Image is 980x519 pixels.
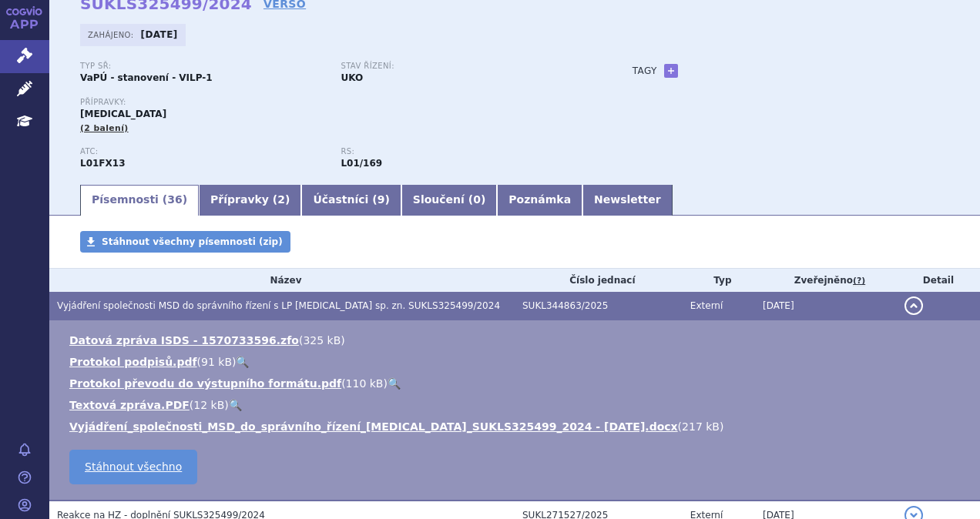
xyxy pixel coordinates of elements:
[201,356,232,368] span: 91 kB
[904,296,923,315] button: detail
[80,185,199,216] a: Písemnosti (36)
[80,109,166,119] span: [MEDICAL_DATA]
[69,356,197,368] a: Protokol podpisů.pdf
[80,147,325,156] p: ATC:
[229,399,242,411] a: 🔍
[69,420,678,433] a: Vyjádření_společnosti_MSD_do_správního_řízení_[MEDICAL_DATA]_SUKLS325499_2024 - [DATE].docx
[683,269,755,292] th: Typ
[80,62,325,71] p: Typ SŘ:
[897,269,980,292] th: Detail
[57,300,500,311] span: Vyjádření společnosti MSD do správního řízení s LP PADCEV sp. zn. SUKLS325499/2024
[80,98,602,107] p: Přípravky:
[80,123,129,133] span: (2 balení)
[633,62,657,80] h3: Tagy
[199,185,301,216] a: Přípravky (2)
[388,377,401,390] a: 🔍
[301,185,401,216] a: Účastníci (9)
[690,300,723,311] span: Externí
[682,420,720,433] span: 217 kB
[341,158,382,169] strong: enfortumab vedotin
[346,377,384,390] span: 110 kB
[378,193,385,206] span: 9
[853,276,865,286] abbr: (?)
[341,62,586,71] p: Stav řízení:
[69,450,197,484] a: Stáhnout všechno
[515,269,683,292] th: Číslo jednací
[102,236,283,247] span: Stáhnout všechny písemnosti (zip)
[341,72,363,83] strong: UKO
[341,147,586,156] p: RS:
[497,185,582,216] a: Poznámka
[69,419,965,434] li: ( )
[69,399,190,411] a: Textová zpráva.PDF
[141,29,178,40] strong: [DATE]
[473,193,481,206] span: 0
[755,292,897,320] td: [DATE]
[69,376,965,391] li: ( )
[69,333,965,348] li: ( )
[88,28,136,41] span: Zahájeno:
[69,397,965,413] li: ( )
[80,158,126,169] strong: ENFORTUMAB VEDOTIN
[49,269,515,292] th: Název
[69,334,299,347] a: Datová zpráva ISDS - 1570733596.zfo
[69,354,965,370] li: ( )
[236,356,249,368] a: 🔍
[664,64,678,78] a: +
[80,72,213,83] strong: VaPÚ - stanovení - VILP-1
[401,185,497,216] a: Sloučení (0)
[80,231,290,253] a: Stáhnout všechny písemnosti (zip)
[69,377,341,390] a: Protokol převodu do výstupního formátu.pdf
[755,269,897,292] th: Zveřejněno
[277,193,285,206] span: 2
[167,193,182,206] span: 36
[582,185,673,216] a: Newsletter
[303,334,341,347] span: 325 kB
[515,292,683,320] td: SUKL344863/2025
[193,399,224,411] span: 12 kB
